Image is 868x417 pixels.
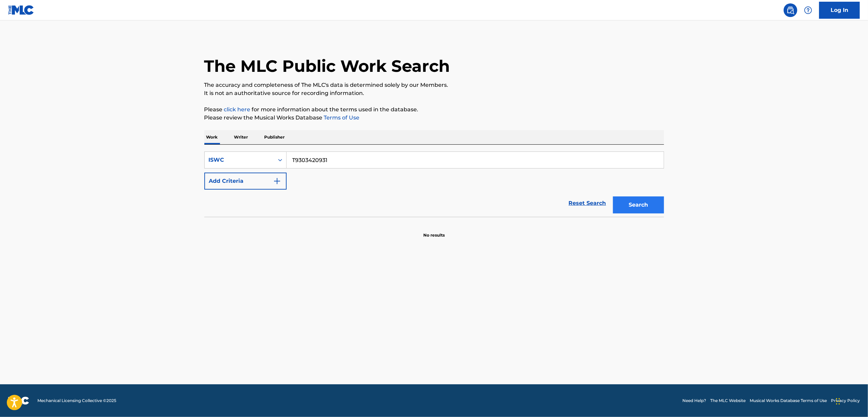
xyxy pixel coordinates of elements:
span: Mechanical Licensing Collective © 2025 [37,398,116,404]
div: Help [801,3,815,17]
img: search [786,6,795,14]
h1: The MLC Public Work Search [204,56,450,76]
a: Log In [819,2,860,19]
a: Terms of Use [323,114,360,121]
p: No results [423,224,445,238]
button: Search [613,196,664,213]
a: Need Help? [682,398,706,404]
p: Please review the Musical Works Database [204,114,664,122]
button: Add Criteria [204,173,287,190]
p: It is not an authoritative source for recording information. [204,89,664,97]
a: Privacy Policy [831,398,860,404]
p: Writer [232,130,250,144]
a: The MLC Website [710,398,746,404]
div: ISWC [209,156,270,164]
img: logo [8,397,29,405]
img: MLC Logo [8,5,34,15]
p: Please for more information about the terms used in the database. [204,106,664,114]
p: Work [204,130,220,144]
div: Drag [836,391,840,412]
img: help [804,6,812,14]
iframe: Chat Widget [834,384,868,417]
img: 9d2ae6d4665cec9f34b9.svg [273,177,281,185]
a: Public Search [784,3,797,17]
form: Search Form [204,151,664,217]
p: Publisher [262,130,287,144]
a: click here [224,106,251,113]
a: Musical Works Database Terms of Use [750,398,827,404]
p: The accuracy and completeness of The MLC's data is determined solely by our Members. [204,81,664,89]
a: Reset Search [565,196,610,211]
